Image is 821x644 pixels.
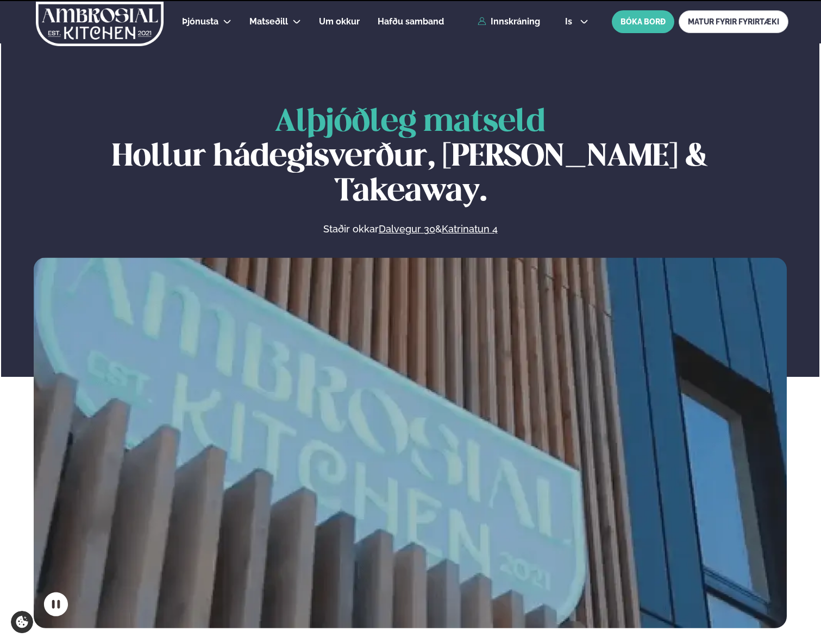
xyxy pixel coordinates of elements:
[35,2,165,46] img: logo
[378,16,444,27] span: Hafðu samband
[249,15,288,28] a: Matseðill
[556,17,597,26] button: is
[249,16,288,27] span: Matseðill
[34,105,787,210] h1: Hollur hádegisverður, [PERSON_NAME] & Takeaway.
[275,108,546,137] span: Alþjóðleg matseld
[612,10,674,33] button: BÓKA BORÐ
[379,223,435,236] a: Dalvegur 30
[378,15,444,28] a: Hafðu samband
[478,17,540,27] a: Innskráning
[182,15,218,28] a: Þjónusta
[182,16,218,27] span: Þjónusta
[319,15,360,28] a: Um okkur
[319,16,360,27] span: Um okkur
[205,223,616,236] p: Staðir okkar &
[679,10,788,33] a: MATUR FYRIR FYRIRTÆKI
[565,17,575,26] span: is
[11,611,33,633] a: Cookie settings
[442,223,498,236] a: Katrinatun 4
